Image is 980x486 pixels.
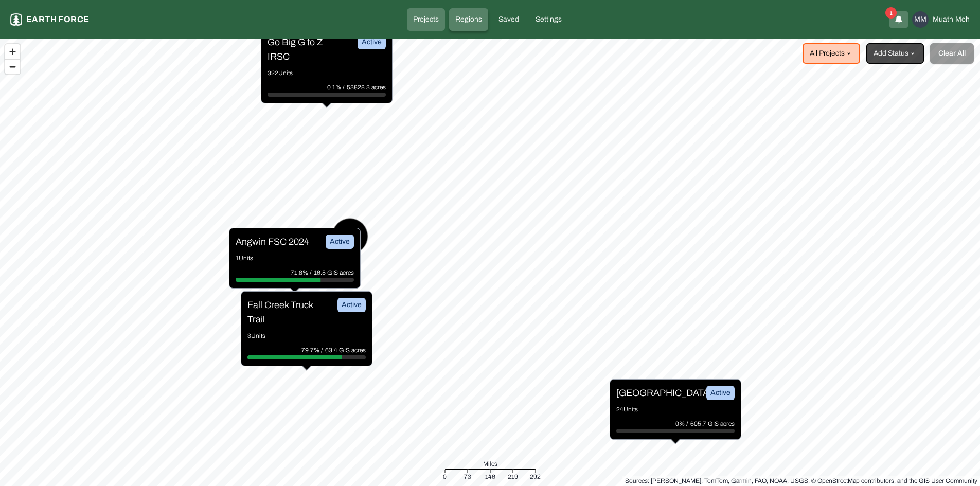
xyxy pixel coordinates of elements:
[498,14,519,25] p: Saved
[268,35,345,64] p: Go Big G to Z IRSC
[5,44,20,59] button: Zoom in
[10,13,22,26] img: earthforce-logo-white-uG4MPadI.svg
[866,43,924,64] button: Add Status
[443,472,447,482] div: 0
[268,68,386,78] p: 322 Units
[236,235,309,249] p: Angwin FSC 2024
[332,218,368,254] button: 5
[314,267,354,278] p: 16.5 GIS acres
[247,331,366,341] p: 3 Units
[358,35,386,49] div: Active
[464,472,471,482] div: 73
[301,345,325,355] p: 79.7% /
[675,419,690,429] p: 0% /
[690,419,735,429] p: 605.7 GIS acres
[616,386,693,400] p: [GEOGRAPHIC_DATA]
[291,267,314,278] p: 71.8% /
[337,298,366,312] div: Active
[485,472,495,482] div: 146
[455,14,482,25] p: Regions
[625,476,977,486] div: Sources: [PERSON_NAME], TomTom, Garmin, FAO, NOAA, USGS, © OpenStreetMap contributors, and the GI...
[247,298,325,327] p: Fall Creek Truck Trail
[616,404,735,415] p: 24 Units
[803,43,860,64] button: All Projects
[347,82,386,93] p: 53828.3 acres
[530,472,541,482] div: 292
[885,7,897,19] span: 1
[912,11,929,28] div: MM
[508,472,518,482] div: 219
[449,8,488,31] a: Regions
[483,459,497,469] span: Miles
[912,11,970,28] button: MMMuathMoh
[933,14,953,25] span: Muath
[413,14,439,25] p: Projects
[327,82,347,93] p: 0.1% /
[536,14,562,25] p: Settings
[492,8,525,31] a: Saved
[26,13,89,26] p: Earth force
[326,235,354,249] div: Active
[407,8,445,31] a: Projects
[930,43,974,64] button: Clear All
[955,14,970,25] span: Moh
[325,345,366,355] p: 63.4 GIS acres
[895,13,903,26] button: 1
[5,59,20,74] button: Zoom out
[236,253,354,263] p: 1 Units
[706,386,735,400] div: Active
[529,8,568,31] a: Settings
